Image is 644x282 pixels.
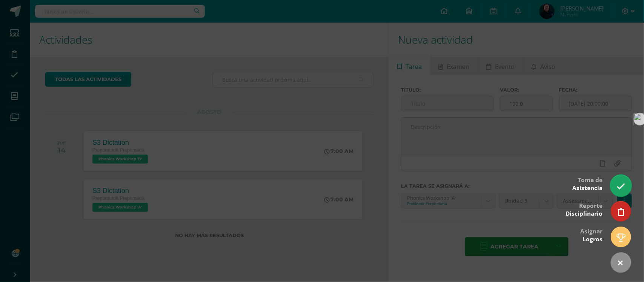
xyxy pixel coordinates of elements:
div: Reporte [566,197,603,221]
span: Logros [583,235,603,243]
div: Toma de [572,171,603,196]
span: Asistencia [572,184,603,192]
span: Disciplinario [566,210,603,218]
div: Asignar [580,222,603,247]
